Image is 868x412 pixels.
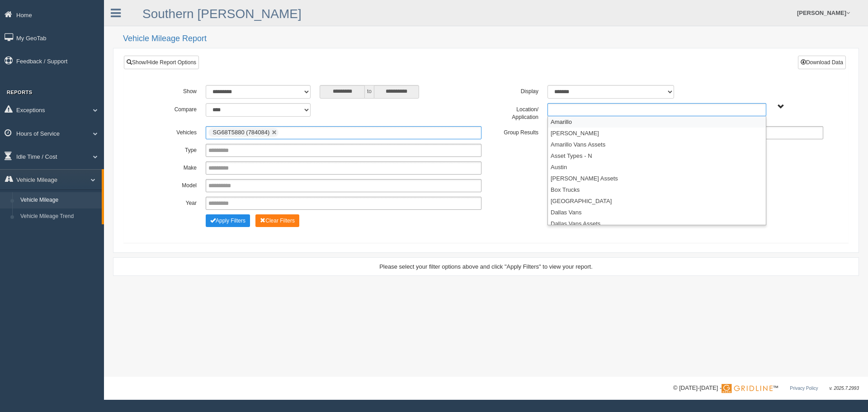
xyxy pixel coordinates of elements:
[144,179,201,190] label: Model
[124,56,199,69] a: Show/Hide Report Options
[213,129,270,136] span: SG68T5880 (784084)
[365,85,374,99] span: to
[548,161,766,173] li: Austin
[798,56,846,69] button: Download Data
[144,144,201,155] label: Type
[144,161,201,172] label: Make
[16,192,102,208] a: Vehicle Mileage
[722,384,773,393] img: Gridline
[548,207,766,218] li: Dallas Vans
[486,126,543,137] label: Group Results
[673,384,859,393] div: © [DATE]-[DATE] - ™
[144,126,201,137] label: Vehicles
[548,128,766,139] li: [PERSON_NAME]
[16,208,102,225] a: Vehicle Mileage Trend
[206,214,250,227] button: Change Filter Options
[486,85,543,96] label: Display
[123,34,859,43] h2: Vehicle Mileage Report
[548,184,766,195] li: Box Trucks
[548,173,766,184] li: [PERSON_NAME] Assets
[548,218,766,229] li: Dallas Vans Assets
[144,103,201,114] label: Compare
[142,7,302,21] a: Southern [PERSON_NAME]
[255,214,299,227] button: Change Filter Options
[144,85,201,96] label: Show
[486,103,543,122] label: Location/ Application
[548,150,766,161] li: Asset Types - N
[548,195,766,207] li: [GEOGRAPHIC_DATA]
[144,197,201,208] label: Year
[121,262,851,271] div: Please select your filter options above and click "Apply Filters" to view your report.
[790,386,818,391] a: Privacy Policy
[548,116,766,128] li: Amarillo
[548,139,766,150] li: Amarillo Vans Assets
[830,386,859,391] span: v. 2025.7.2993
